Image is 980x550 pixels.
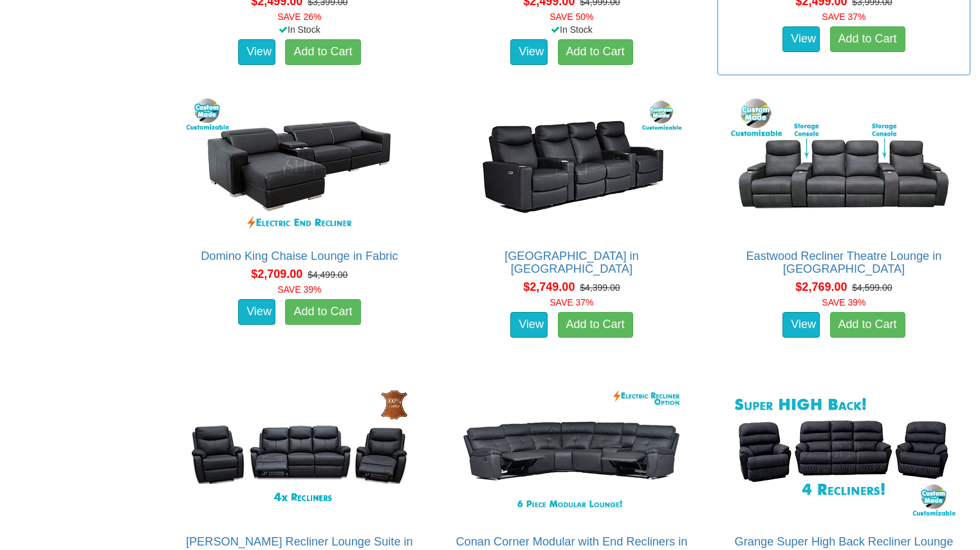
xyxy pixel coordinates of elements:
[852,282,892,293] del: $4,599.00
[523,280,575,293] span: $2,749.00
[580,282,620,293] del: $4,399.00
[728,95,959,237] img: Eastwood Recliner Theatre Lounge in Fabric
[171,23,429,36] div: In Stock
[822,12,865,22] font: SAVE 37%
[510,312,548,338] a: View
[830,26,905,52] a: Add to Cart
[746,250,941,275] a: Eastwood Recliner Theatre Lounge in [GEOGRAPHIC_DATA]
[782,312,820,338] a: View
[550,297,593,307] font: SAVE 37%
[277,284,321,295] font: SAVE 39%
[308,270,347,280] del: $4,499.00
[277,12,321,22] font: SAVE 26%
[558,312,633,338] a: Add to Cart
[550,12,593,22] font: SAVE 50%
[251,268,302,280] span: $2,709.00
[183,381,415,522] img: Maxwell Recliner Lounge Suite in 100% Leather
[728,381,959,522] img: Grange Super High Back Recliner Lounge Suite in Fabric
[795,280,847,293] span: $2,769.00
[183,95,415,237] img: Domino King Chaise Lounge in Fabric
[238,39,275,65] a: View
[782,26,820,52] a: View
[238,299,275,325] a: View
[510,39,548,65] a: View
[443,23,701,36] div: In Stock
[504,250,639,275] a: [GEOGRAPHIC_DATA] in [GEOGRAPHIC_DATA]
[456,95,687,237] img: Bond Theatre Lounge in Fabric
[285,299,360,325] a: Add to Cart
[201,250,398,262] a: Domino King Chaise Lounge in Fabric
[822,297,865,307] font: SAVE 39%
[830,312,905,338] a: Add to Cart
[456,381,687,522] img: Conan Corner Modular with End Recliners in Rhino Fabric
[285,39,360,65] a: Add to Cart
[558,39,633,65] a: Add to Cart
